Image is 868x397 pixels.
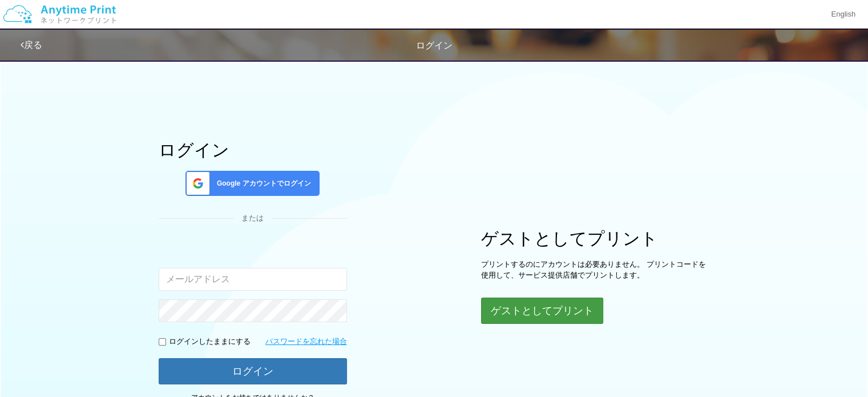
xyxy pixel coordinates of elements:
[159,141,347,159] h1: ログイン
[159,358,347,384] button: ログイン
[481,298,603,324] button: ゲストとしてプリント
[481,259,709,280] p: プリントするのにアカウントは必要ありません。 プリントコードを使用して、サービス提供店舗でプリントします。
[169,336,251,347] p: ログインしたままにする
[21,40,42,50] a: 戻る
[159,268,347,291] input: メールアドレス
[481,229,709,248] h1: ゲストとしてプリント
[416,41,453,50] span: ログイン
[212,179,311,189] span: Google アカウントでログイン
[265,336,347,347] a: パスワードを忘れた場合
[159,213,347,224] div: または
